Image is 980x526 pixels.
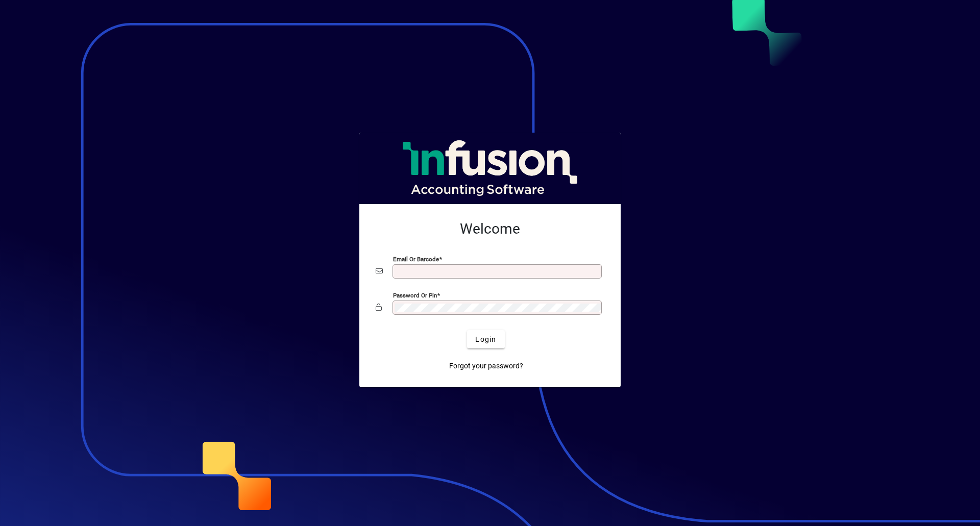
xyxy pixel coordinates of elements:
h2: Welcome [376,220,604,238]
span: Login [475,334,496,345]
mat-label: Password or Pin [393,292,437,299]
a: Forgot your password? [445,357,527,375]
mat-label: Email or Barcode [393,256,439,263]
button: Login [467,330,504,348]
span: Forgot your password? [449,361,523,371]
